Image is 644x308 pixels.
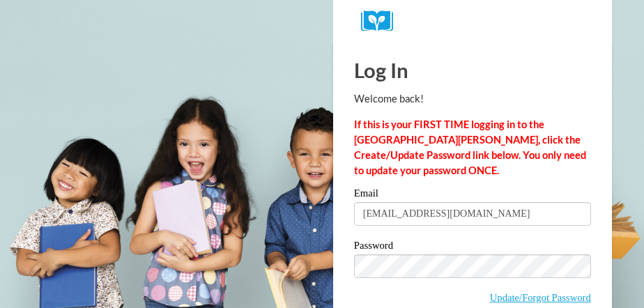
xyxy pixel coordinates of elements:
[490,292,591,303] a: Update/Forgot Password
[361,10,584,32] a: COX Campus
[354,118,586,176] strong: If this is your FIRST TIME logging in to the [GEOGRAPHIC_DATA][PERSON_NAME], click the Create/Upd...
[354,188,591,202] label: Email
[354,91,591,107] p: Welcome back!
[354,240,591,254] label: Password
[354,56,591,84] h1: Log In
[361,10,403,32] img: Logo brand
